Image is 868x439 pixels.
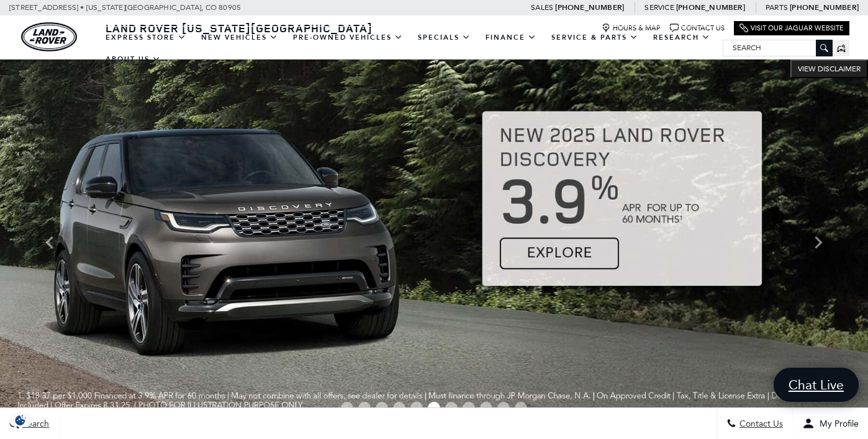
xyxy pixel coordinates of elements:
input: Search [723,40,832,55]
div: Next [806,224,831,261]
span: VIEW DISCLAIMER [798,64,861,74]
button: Open user profile menu [793,408,868,439]
span: Go to slide 5 [410,402,423,414]
a: About Us [98,48,168,70]
span: Go to slide 2 [358,402,371,414]
span: Land Rover [US_STATE][GEOGRAPHIC_DATA] [106,20,373,35]
span: Go to slide 11 [515,402,527,414]
a: [PHONE_NUMBER] [555,2,624,12]
span: Sales [531,3,553,12]
span: Go to slide 10 [497,402,510,414]
a: Service & Parts [544,27,646,48]
span: Go to slide 9 [480,402,492,414]
span: Go to slide 4 [393,402,405,414]
a: Finance [478,27,544,48]
span: Service [644,3,674,12]
div: Previous [37,224,62,261]
a: New Vehicles [194,27,286,48]
a: Research [646,27,718,48]
button: VIEW DISCLAIMER [790,60,868,78]
span: My Profile [815,419,859,429]
span: Go to slide 7 [445,402,458,414]
a: [PHONE_NUMBER] [676,2,745,12]
a: [STREET_ADDRESS] • [US_STATE][GEOGRAPHIC_DATA], CO 80905 [9,3,241,12]
a: Visit Our Jaguar Website [739,24,844,33]
a: Contact Us [670,24,725,33]
a: Chat Live [774,368,859,402]
span: Go to slide 1 [341,402,353,414]
a: Land Rover [US_STATE][GEOGRAPHIC_DATA] [98,20,380,35]
span: Go to slide 6 [428,402,440,414]
span: Parts [766,3,788,12]
span: Chat Live [782,376,850,393]
img: Opt-Out Icon [6,414,35,427]
span: Go to slide 8 [463,402,475,414]
a: land-rover [21,22,77,51]
a: Pre-Owned Vehicles [286,27,410,48]
section: Click to Open Cookie Consent Modal [6,414,35,427]
span: Go to slide 3 [376,402,388,414]
a: EXPRESS STORE [98,27,194,48]
nav: Main Navigation [98,27,723,70]
a: Hours & Map [602,24,661,33]
a: [PHONE_NUMBER] [790,2,859,12]
img: Land Rover [21,22,77,51]
a: Specials [410,27,478,48]
span: Contact Us [736,419,783,429]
